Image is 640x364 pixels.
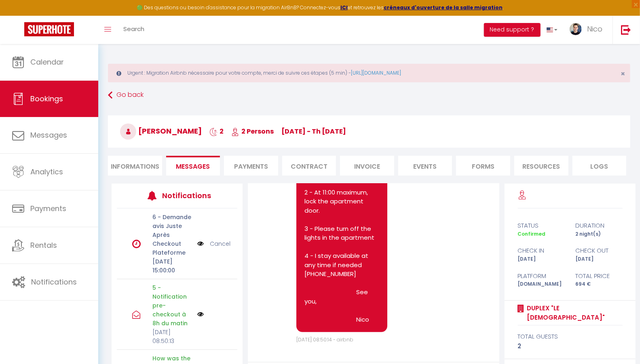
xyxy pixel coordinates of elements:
[621,70,625,77] button: Close
[621,25,631,35] img: logout
[197,311,204,318] img: NO IMAGE
[30,130,67,140] span: Messages
[152,213,192,257] p: 6 - Demande avis Juste Après Checkout Plateforme
[398,156,452,176] li: Events
[281,127,346,136] span: [DATE] - Th [DATE]
[6,3,31,27] button: Ouvrir le widget de chat LiveChat
[162,186,212,205] h3: Notifications
[30,57,64,67] span: Calendar
[621,69,625,79] span: ×
[518,341,623,351] div: 2
[524,303,623,322] a: DUPLEX "LE [DEMOGRAPHIC_DATA]"
[570,221,628,230] div: duration
[587,24,602,34] span: Nico
[296,336,353,343] span: [DATE] 08:50:14 - airbnb
[176,162,210,171] span: Messages
[209,127,224,136] span: 2
[518,332,623,341] div: total guests
[282,156,336,176] li: Contract
[570,255,628,263] div: [DATE]
[512,246,570,255] div: check in
[30,167,63,177] span: Analytics
[31,277,77,287] span: Notifications
[210,239,230,248] a: Cancel
[231,127,274,136] span: 2 Persons
[514,156,568,176] li: Resources
[224,156,278,176] li: Payments
[108,64,630,82] div: Urgent : Migration Airbnb nécessaire pour votre compte, merci de suivre ces étapes (5 min) -
[570,23,582,35] img: ...
[570,230,628,238] div: 2 night(s)
[564,16,613,44] a: ... Nico
[518,230,546,237] span: Confirmed
[30,240,57,250] span: Rentals
[108,156,162,176] li: Informations
[484,23,541,37] button: Need support ?
[512,221,570,230] div: status
[512,255,570,263] div: [DATE]
[123,25,144,33] span: Search
[456,156,510,176] li: Forms
[152,257,192,275] p: [DATE] 15:00:00
[108,88,630,103] a: Go back
[340,156,394,176] li: Invoice
[24,22,74,36] img: Super Booking
[30,203,66,213] span: Payments
[572,156,627,176] li: Logs
[351,69,401,76] a: [URL][DOMAIN_NAME]
[152,328,192,345] p: [DATE] 08:50:13
[117,16,150,44] a: Search
[384,4,503,11] a: créneaux d'ouverture de la salle migration
[570,246,628,255] div: check out
[512,271,570,281] div: Platform
[512,280,570,288] div: [DOMAIN_NAME]
[30,94,63,104] span: Bookings
[120,126,202,136] span: [PERSON_NAME]
[340,4,348,11] a: ICI
[152,283,192,328] p: 5 - Notification pre-checkout à 8h du matin
[570,280,628,288] div: 694 €
[606,328,634,358] iframe: Chat
[570,271,628,281] div: Total price
[197,239,204,248] img: NO IMAGE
